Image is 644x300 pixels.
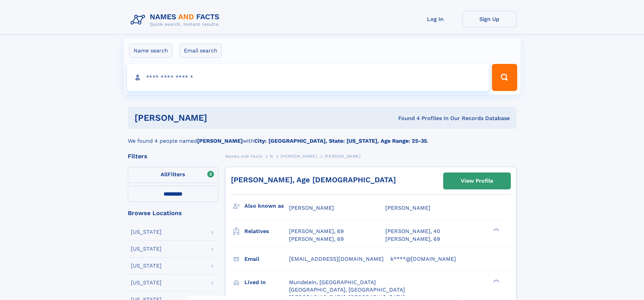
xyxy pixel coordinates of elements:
[244,200,289,212] h3: Also known as
[127,64,489,91] input: search input
[197,138,243,144] b: [PERSON_NAME]
[289,205,334,211] span: [PERSON_NAME]
[131,263,162,269] div: [US_STATE]
[225,152,262,160] a: Names and Facts
[462,11,517,27] a: Sign Up
[303,115,510,122] div: Found 4 Profiles In Our Records Database
[289,235,344,243] a: [PERSON_NAME], 69
[289,286,405,293] span: [GEOGRAPHIC_DATA], [GEOGRAPHIC_DATA]
[289,256,384,262] span: [EMAIL_ADDRESS][DOMAIN_NAME]
[444,173,510,189] a: View Profile
[281,154,317,159] span: [PERSON_NAME]
[408,11,462,27] a: Log In
[128,167,218,183] label: Filters
[131,246,162,252] div: [US_STATE]
[385,205,430,211] span: [PERSON_NAME]
[270,154,273,159] span: N
[131,280,162,285] div: [US_STATE]
[128,129,517,145] div: We found 4 people named with .
[244,253,289,265] h3: Email
[289,279,376,285] span: Mundelein, [GEOGRAPHIC_DATA]
[281,152,317,160] a: [PERSON_NAME]
[231,176,396,184] a: [PERSON_NAME], Age [DEMOGRAPHIC_DATA]
[131,229,162,235] div: [US_STATE]
[492,228,500,232] div: ❯
[461,173,493,189] div: View Profile
[161,171,168,178] span: All
[289,228,344,235] a: [PERSON_NAME], 69
[270,152,273,160] a: N
[492,64,517,91] button: Search Button
[128,210,218,216] div: Browse Locations
[244,277,289,288] h3: Lived in
[128,11,225,29] img: Logo Names and Facts
[492,278,500,283] div: ❯
[325,154,361,159] span: [PERSON_NAME]
[129,44,172,58] label: Name search
[135,114,303,122] h1: [PERSON_NAME]
[180,44,222,58] label: Email search
[385,235,440,243] a: [PERSON_NAME], 69
[128,153,218,159] div: Filters
[254,138,427,144] b: City: [GEOGRAPHIC_DATA], State: [US_STATE], Age Range: 25-35
[244,226,289,237] h3: Relatives
[385,228,440,235] a: [PERSON_NAME], 40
